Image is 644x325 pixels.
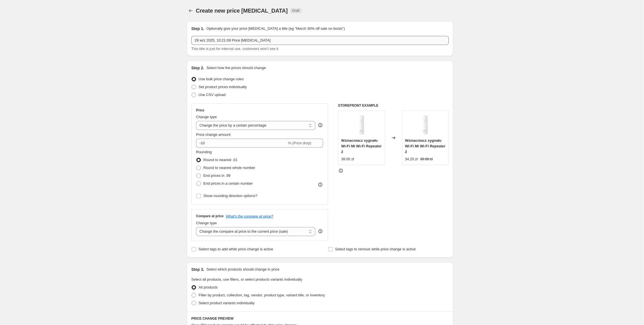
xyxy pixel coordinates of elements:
[191,26,204,31] h2: Step 1.
[199,285,218,289] span: All products
[405,138,445,154] span: Wzmacniacz sygnału Wi-Fi Mi Wi-Fi Repeater 2
[206,26,345,31] p: Optionally give your price [MEDICAL_DATA] a title (eg "March 30% off sale on boots")
[191,267,204,272] h2: Step 3.
[199,301,254,305] span: Select product variants individually
[318,228,323,234] div: help
[226,214,273,218] button: What's the compare at price?
[206,267,279,272] p: Select which products should change in price
[196,132,231,137] span: Price change amount
[199,247,273,251] span: Select tags to add while price change is active
[199,85,247,89] span: Set product prices individually
[206,65,266,71] p: Select how the prices should change
[335,247,416,251] span: Select tags to remove while price change is active
[341,156,354,162] div: 38.00 zł
[414,114,436,136] img: 2440_miwi-firepeater2-800px-hero_deacd39b-4afe-45af-8466-545dca7275b4_80x.png
[420,156,433,162] strike: 38.00 zł
[341,138,381,154] span: Wzmacniacz sygnału Wi-Fi Mi Wi-Fi Repeater 2
[203,194,257,198] span: Show rounding direction options?
[196,115,217,119] span: Change type
[196,214,224,218] h3: Compare at price
[196,108,204,113] h3: Price
[292,8,300,13] span: Draft
[203,181,253,186] span: End prices in a certain number
[203,166,255,170] span: Round to nearest whole number
[199,293,325,297] span: Filter by product, collection, tag, vendor, product type, variant title, or inventory
[187,7,195,15] button: Price change jobs
[203,158,237,162] span: Round to nearest .01
[196,139,287,148] input: -15
[199,93,226,97] span: Use CSV upload
[318,122,323,128] div: help
[350,114,373,136] img: 2440_miwi-firepeater2-800px-hero_deacd39b-4afe-45af-8466-545dca7275b4_80x.png
[288,141,311,145] span: % (Price drop)
[191,47,278,51] span: This title is just for internal use, customers won't see it
[203,173,231,178] span: End prices in .99
[191,36,449,45] input: 30% off holiday sale
[405,156,418,162] div: 34.20 zł
[338,103,449,108] h6: STOREFRONT EXAMPLE
[199,77,243,81] span: Use bulk price change rules
[196,150,212,154] span: Rounding
[196,221,217,225] span: Change type
[191,65,204,71] h2: Step 2.
[196,8,288,14] span: Create new price [MEDICAL_DATA]
[191,316,449,321] h6: PRICE CHANGE PREVIEW
[191,277,302,281] span: Select all products, use filters, or select products variants individually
